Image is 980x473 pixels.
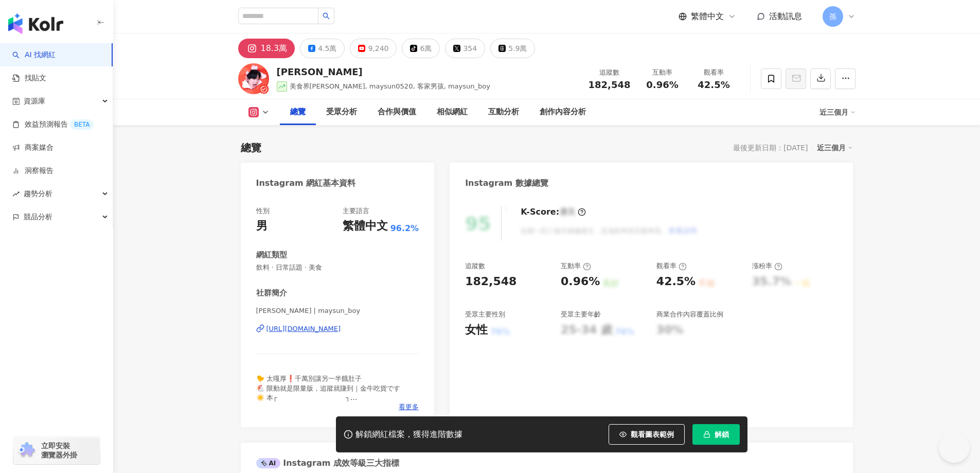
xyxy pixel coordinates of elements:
span: 看更多 [399,402,419,412]
button: 5.9萬 [490,39,535,58]
a: 找貼文 [12,73,46,83]
div: 女性 [465,322,488,338]
div: 受眾主要年齡 [561,310,601,319]
span: 活動訊息 [769,11,802,21]
span: 0.96% [646,80,678,90]
div: 男 [256,218,268,234]
div: 受眾主要性別 [465,310,505,319]
span: rise [12,190,20,198]
div: 性別 [256,206,270,216]
div: K-Score : [521,206,586,218]
div: 觀看率 [694,67,734,78]
span: 孫 [829,11,836,22]
a: [URL][DOMAIN_NAME] [256,324,419,334]
div: 6萬 [420,41,432,56]
img: chrome extension [16,442,37,459]
a: 洞察報告 [12,166,54,176]
div: 追蹤數 [589,67,631,78]
div: 社群簡介 [256,288,287,299]
span: 🐤 太嘎厚❗️千萬別讓另一半餓肚子 🐔 限動就是限量版，追蹤就賺到｜金牛吃貨です ☀️ 本┌ ┐ 🌤 日 @maysun_boy ⛅️ 公 還在長大的創作者 ☁️ 告└ ┘ 🌈 #美食 #旅遊 ... [256,375,400,448]
div: 互動分析 [488,106,519,118]
div: 4.5萬 [318,41,336,56]
button: 9,240 [350,39,397,58]
span: 42.5% [698,80,729,90]
span: 飲料 · 日常話題 · 美食 [256,263,419,272]
span: 資源庫 [24,90,45,113]
span: 趨勢分析 [24,182,52,205]
div: 42.5% [656,274,696,290]
span: 繁體中文 [691,11,724,22]
div: 受眾分析 [326,106,357,118]
div: 互動率 [643,67,682,78]
div: 追蹤數 [465,261,485,271]
span: 96.2% [390,223,419,234]
div: 總覽 [290,106,306,118]
button: 4.5萬 [300,39,345,58]
div: 創作內容分析 [540,106,586,118]
span: 競品分析 [24,205,52,229]
div: 商業合作內容覆蓋比例 [656,310,723,319]
div: 總覽 [241,141,261,155]
div: 18.3萬 [261,41,288,56]
div: 182,548 [465,274,516,290]
img: logo [8,13,63,34]
span: [PERSON_NAME] | maysun_boy [256,306,419,316]
span: 182,548 [589,79,631,90]
div: Instagram 網紅基本資料 [256,178,356,189]
div: 漲粉率 [752,261,782,271]
div: Instagram 數據總覽 [465,178,548,189]
a: searchAI 找網紅 [12,50,56,60]
div: 主要語言 [343,206,369,216]
span: 解鎖 [715,430,729,439]
div: 354 [463,41,477,56]
div: Instagram 成效等級三大指標 [256,458,399,469]
div: 網紅類型 [256,250,287,260]
button: 解鎖 [692,424,740,445]
div: 繁體中文 [343,218,388,234]
a: 效益預測報告BETA [12,119,94,130]
button: 354 [445,39,485,58]
div: AI [256,458,281,468]
div: 合作與價值 [378,106,416,118]
div: [PERSON_NAME] [277,65,490,78]
span: 美食界[PERSON_NAME], maysun0520, 客家男孩, maysun_boy [290,82,490,90]
div: 解鎖網紅檔案，獲得進階數據 [355,429,462,440]
div: 9,240 [368,41,388,56]
div: 最後更新日期：[DATE] [733,144,808,152]
div: 5.9萬 [508,41,527,56]
button: 18.3萬 [238,39,295,58]
div: 近三個月 [817,141,853,154]
span: 觀看圖表範例 [631,430,674,439]
div: 0.96% [561,274,600,290]
span: 立即安裝 瀏覽器外掛 [41,441,77,460]
div: [URL][DOMAIN_NAME] [266,324,341,334]
a: 商案媒合 [12,143,54,153]
span: search [323,12,330,20]
a: chrome extension立即安裝 瀏覽器外掛 [13,436,100,464]
button: 6萬 [402,39,440,58]
div: 觀看率 [656,261,687,271]
div: 互動率 [561,261,591,271]
div: 相似網紅 [437,106,468,118]
img: KOL Avatar [238,63,269,94]
div: 近三個月 [819,104,856,120]
button: 觀看圖表範例 [609,424,685,445]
